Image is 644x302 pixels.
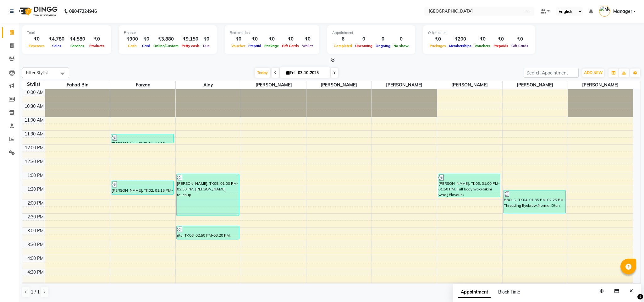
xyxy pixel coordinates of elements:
[88,36,106,43] div: ₹0
[263,44,280,48] span: Package
[140,36,152,43] div: ₹0
[152,44,180,48] span: Online/Custom
[582,69,604,77] button: ADD NEW
[26,269,45,276] div: 4:30 PM
[27,30,106,36] div: Total
[503,81,568,89] span: [PERSON_NAME]
[26,241,45,248] div: 3:30 PM
[126,44,138,48] span: Cash
[26,214,45,220] div: 2:30 PM
[599,6,610,17] img: Manager
[306,81,372,89] span: [PERSON_NAME]
[392,44,410,48] span: No show
[247,44,263,48] span: Prepaid
[230,44,247,48] span: Voucher
[177,174,239,216] div: [PERSON_NAME], TK05, 01:00 PM-02:30 PM, [PERSON_NAME] touchup
[26,186,45,193] div: 1:30 PM
[26,200,45,206] div: 2:00 PM
[613,8,632,15] span: Manager
[241,81,306,89] span: [PERSON_NAME]
[22,81,45,88] div: Stylist
[510,44,530,48] span: Gift Cards
[180,44,201,48] span: Petty cash
[428,44,448,48] span: Packages
[428,30,530,36] div: Other sales
[296,68,328,78] input: 2025-10-03
[140,44,152,48] span: Card
[27,44,46,48] span: Expenses
[111,134,173,143] div: [PERSON_NAME], TK01, 11:35 AM-11:55 AM, [PERSON_NAME] Trim
[46,36,67,43] div: ₹4,780
[51,44,63,48] span: Sales
[263,36,280,43] div: ₹0
[374,44,392,48] span: Ongoing
[448,36,473,43] div: ₹200
[524,68,579,78] input: Search Appointment
[110,81,175,89] span: farzan
[201,44,211,48] span: Due
[458,287,491,298] span: Appointment
[45,81,110,89] span: Fahad Bin
[176,81,241,89] span: ajay
[438,174,500,197] div: [PERSON_NAME], TK03, 01:00 PM-01:50 PM, Full body wax+bikini wax ( Flavour )
[492,36,510,43] div: ₹0
[300,36,314,43] div: ₹0
[180,36,201,43] div: ₹9,150
[392,36,410,43] div: 0
[177,226,239,239] div: ritu, TK06, 02:50 PM-03:20 PM, [DEMOGRAPHIC_DATA] Haircut
[255,68,270,78] span: Today
[26,283,45,289] div: 5:00 PM
[247,36,263,43] div: ₹0
[26,172,45,179] div: 1:00 PM
[26,228,45,234] div: 3:00 PM
[67,36,88,43] div: ₹4,580
[332,36,354,43] div: 6
[300,44,314,48] span: Wallet
[473,44,492,48] span: Vouchers
[504,190,566,213] div: BBOLD, TK04, 01:35 PM-02:25 PM, Threading Eyebrow,Normal Dtan
[111,181,173,194] div: [PERSON_NAME], TK02, 01:15 PM-01:45 PM, [DEMOGRAPHIC_DATA] Hairwash
[152,36,180,43] div: ₹3,880
[618,277,638,296] iframe: chat widget
[332,30,410,36] div: Appointment
[332,44,354,48] span: Completed
[24,158,45,165] div: 12:30 PM
[372,81,437,89] span: [PERSON_NAME]
[26,70,48,75] span: Filter Stylist
[23,89,45,96] div: 10:00 AM
[230,36,247,43] div: ₹0
[568,81,633,89] span: [PERSON_NAME]
[23,131,45,137] div: 11:30 AM
[69,44,86,48] span: Services
[23,103,45,110] div: 10:30 AM
[510,36,530,43] div: ₹0
[16,3,59,20] img: logo
[24,145,45,151] div: 12:00 PM
[31,289,40,295] span: 1 / 1
[124,36,140,43] div: ₹900
[473,36,492,43] div: ₹0
[124,30,212,36] div: Finance
[88,44,106,48] span: Products
[27,36,46,43] div: ₹0
[498,289,520,295] span: Block Time
[354,36,374,43] div: 0
[280,44,300,48] span: Gift Cards
[230,30,314,36] div: Redemption
[374,36,392,43] div: 0
[69,3,97,20] b: 08047224946
[285,70,296,75] span: Fri
[492,44,510,48] span: Prepaids
[448,44,473,48] span: Memberships
[26,255,45,262] div: 4:00 PM
[280,36,300,43] div: ₹0
[584,70,603,75] span: ADD NEW
[437,81,502,89] span: [PERSON_NAME]
[23,117,45,124] div: 11:00 AM
[428,36,448,43] div: ₹0
[201,36,212,43] div: ₹0
[354,44,374,48] span: Upcoming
